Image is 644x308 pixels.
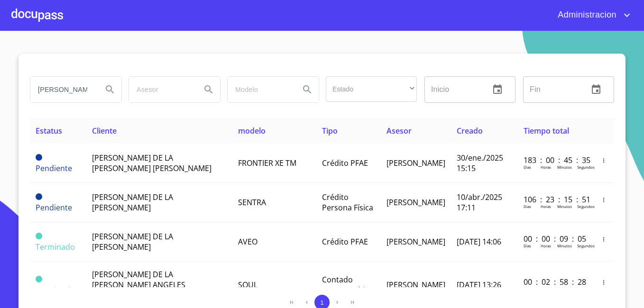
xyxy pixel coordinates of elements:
span: 1 [320,299,323,306]
span: [PERSON_NAME] DE LA [PERSON_NAME] [PERSON_NAME] [92,153,212,173]
span: Pendiente [36,202,72,213]
span: 30/ene./2025 15:15 [457,153,503,173]
span: [PERSON_NAME] DE LA [PERSON_NAME] ANGELES [PERSON_NAME] [92,269,185,300]
p: Minutos [557,243,572,248]
p: 183 : 00 : 45 : 35 [524,155,588,165]
p: Minutos [557,204,572,209]
span: [PERSON_NAME] [386,236,445,247]
button: account of current user [551,8,633,23]
p: Segundos [577,204,595,209]
span: Cliente [92,126,117,136]
span: AVEO [238,236,258,247]
p: Dias [524,286,531,291]
span: SENTRA [238,197,266,208]
span: [PERSON_NAME] DE LA [PERSON_NAME] [92,192,173,213]
span: Terminado [36,242,75,252]
span: Tipo [322,126,338,136]
p: 00 : 00 : 09 : 05 [524,234,588,244]
button: Search [197,78,220,101]
input: search [129,77,193,102]
span: [PERSON_NAME] DE LA [PERSON_NAME] [92,231,173,252]
p: Dias [524,164,531,170]
button: Search [99,78,121,101]
button: Search [296,78,319,101]
span: [PERSON_NAME] [386,197,445,208]
span: Creado [457,126,483,136]
span: [PERSON_NAME] [386,280,445,290]
span: [DATE] 14:06 [457,236,501,247]
span: [DATE] 13:26 [457,280,501,290]
span: Crédito PFAE [322,236,368,247]
input: search [30,77,95,102]
input: search [228,77,292,102]
p: Segundos [577,243,595,248]
p: Dias [524,204,531,209]
span: Estatus [36,126,62,136]
span: Terminado [36,285,75,295]
span: Pendiente [36,154,42,161]
span: modelo [238,126,266,136]
p: 106 : 23 : 15 : 51 [524,194,588,205]
p: 00 : 02 : 58 : 28 [524,277,588,287]
span: Tiempo total [524,126,569,136]
p: Minutos [557,164,572,170]
p: Dias [524,243,531,248]
span: Contado Persona Física [322,274,373,295]
span: 10/abr./2025 17:11 [457,192,502,213]
p: Horas [541,164,551,170]
p: Segundos [577,286,595,291]
p: Horas [541,243,551,248]
span: SOUL [238,280,258,290]
span: Crédito PFAE [322,158,368,168]
span: [PERSON_NAME] [386,158,445,168]
span: Terminado [36,233,42,239]
span: Pendiente [36,163,72,173]
span: Administracion [551,8,621,23]
span: FRONTIER XE TM [238,158,296,168]
p: Horas [541,286,551,291]
p: Minutos [557,286,572,291]
p: Horas [541,204,551,209]
span: Asesor [386,126,412,136]
p: Segundos [577,164,595,170]
span: Crédito Persona Física [322,192,373,213]
span: Pendiente [36,193,42,200]
div: ​ [326,76,417,102]
span: Terminado [36,276,42,282]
